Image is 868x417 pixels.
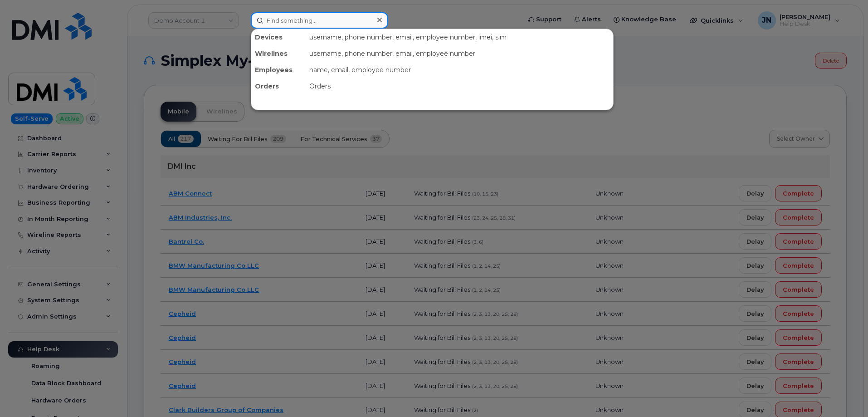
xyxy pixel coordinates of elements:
div: username, phone number, email, employee number [306,45,613,62]
div: Wirelines [251,45,306,62]
div: Devices [251,29,306,45]
div: name, email, employee number [306,62,613,78]
div: Orders [251,78,306,94]
div: Employees [251,62,306,78]
div: Orders [306,78,613,94]
div: username, phone number, email, employee number, imei, sim [306,29,613,45]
